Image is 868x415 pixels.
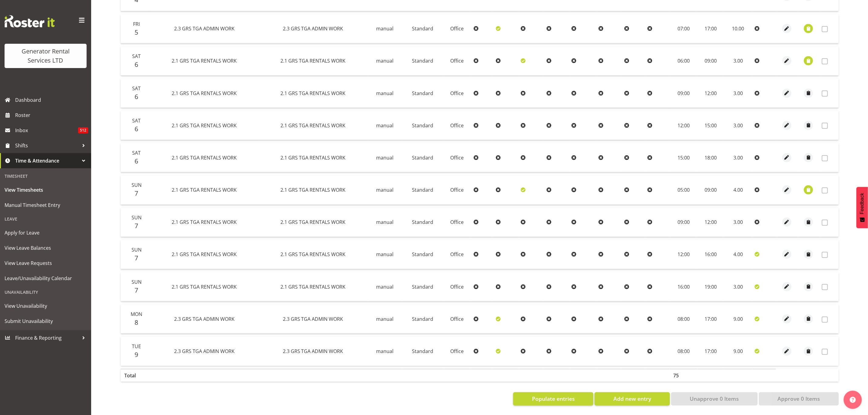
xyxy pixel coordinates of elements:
a: Manual Timesheet Entry [2,197,90,213]
span: manual [376,57,393,64]
span: View Leave Requests [5,259,87,268]
button: Unapprove 0 Items [671,392,758,406]
td: 17:00 [698,14,724,43]
span: 2.1 GRS TGA RENTALS WORK [172,122,237,129]
span: Fri [133,21,140,27]
span: 2.3 GRS TGA ADMIN WORK [283,348,343,355]
span: Manual Timesheet Entry [5,201,87,210]
span: 6 [135,92,138,101]
span: manual [376,283,393,290]
td: 09:00 [670,79,698,108]
span: 2.1 GRS TGA RENTALS WORK [280,187,345,193]
td: Standard [402,175,443,204]
span: 2.1 GRS TGA RENTALS WORK [280,251,345,258]
td: 16:00 [670,272,698,301]
span: manual [376,90,393,97]
span: View Timesheets [5,185,87,194]
span: Sat [132,53,141,60]
span: 2.1 GRS TGA RENTALS WORK [172,154,237,161]
td: 16:00 [698,240,724,269]
td: 15:00 [698,111,724,140]
td: 12:00 [698,79,724,108]
span: 7 [135,286,138,294]
span: Submit Unavailability [5,317,87,326]
span: Office [450,251,464,258]
a: Submit Unavailability [2,314,90,329]
td: Standard [402,143,443,172]
div: Leave [2,213,90,225]
span: 5 [135,28,138,36]
span: 6 [135,125,138,133]
span: Office [450,283,464,290]
span: 9 [135,350,138,359]
td: 08:00 [670,337,698,365]
span: manual [376,122,393,129]
button: Feedback - Show survey [856,187,868,228]
span: Mon [131,311,142,317]
span: 2.1 GRS TGA RENTALS WORK [172,90,237,97]
td: Standard [402,208,443,237]
span: Office [450,348,464,355]
span: Dashboard [15,95,88,105]
td: Standard [402,46,443,76]
td: 3.00 [724,143,752,172]
th: 75 [670,369,698,382]
span: Sat [132,117,141,124]
td: 4.00 [724,175,752,204]
span: 2.1 GRS TGA RENTALS WORK [172,251,237,258]
a: View Timesheets [2,182,90,197]
span: Populate entries [532,395,575,403]
span: Office [450,154,464,161]
span: manual [376,25,393,32]
span: View Unavailability [5,301,87,310]
span: Shifts [15,141,79,150]
span: 7 [135,254,138,262]
td: 19:00 [698,272,724,301]
span: 2.3 GRS TGA ADMIN WORK [174,25,235,32]
div: Unavailability [2,286,90,298]
span: Office [450,187,464,193]
button: Populate entries [513,392,593,406]
span: Sat [132,149,141,156]
span: Sun [132,279,142,285]
td: 9.00 [724,337,752,365]
td: 3.00 [724,111,752,140]
a: View Unavailability [2,298,90,314]
td: 12:00 [670,111,698,140]
span: 2.1 GRS TGA RENTALS WORK [172,57,237,64]
span: Sun [132,214,142,221]
span: 6 [135,60,138,69]
td: Standard [402,240,443,269]
button: Approve 0 Items [759,392,839,406]
td: 3.00 [724,79,752,108]
span: manual [376,154,393,161]
span: 2.1 GRS TGA RENTALS WORK [280,219,345,225]
div: Timesheet [2,170,90,182]
td: 09:00 [670,208,698,237]
span: 2.1 GRS TGA RENTALS WORK [280,283,345,290]
span: 7 [135,221,138,230]
span: 6 [135,157,138,165]
th: Total [121,369,150,382]
span: 2.1 GRS TGA RENTALS WORK [280,57,345,64]
td: 18:00 [698,143,724,172]
span: 2.1 GRS TGA RENTALS WORK [280,122,345,129]
td: 9.00 [724,304,752,334]
span: manual [376,251,393,258]
span: manual [376,219,393,225]
td: 08:00 [670,304,698,334]
span: 8 [135,318,138,327]
span: Office [450,316,464,322]
td: 09:00 [698,175,724,204]
span: Office [450,219,464,225]
span: Office [450,90,464,97]
span: Sun [132,182,142,188]
span: Office [450,122,464,129]
td: 12:00 [670,240,698,269]
td: Standard [402,337,443,365]
span: 2.1 GRS TGA RENTALS WORK [172,283,237,290]
span: 2.1 GRS TGA RENTALS WORK [280,90,345,97]
span: Office [450,57,464,64]
td: Standard [402,14,443,43]
td: 07:00 [670,14,698,43]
